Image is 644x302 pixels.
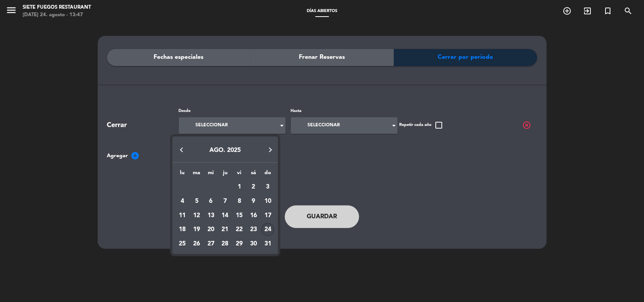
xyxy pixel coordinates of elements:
td: 20 de agosto de 2025 [204,223,218,237]
div: 18 [176,223,189,236]
td: 11 de agosto de 2025 [175,208,190,223]
td: 15 de agosto de 2025 [232,208,247,223]
div: 6 [204,195,217,208]
button: Next month [263,142,278,157]
div: 24 [261,223,274,236]
div: 8 [233,195,246,208]
td: 25 de agosto de 2025 [175,237,190,251]
th: martes [189,169,204,180]
div: 2 [247,181,260,193]
td: 31 de agosto de 2025 [261,237,275,251]
div: 5 [190,195,203,208]
th: sábado [246,169,261,180]
div: 23 [247,223,260,236]
span: AGO. 2025 [209,147,241,153]
td: AGO. [175,180,232,195]
th: jueves [218,169,232,180]
div: 13 [204,209,217,222]
td: 16 de agosto de 2025 [246,208,261,223]
th: lunes [175,169,190,180]
div: 21 [219,223,232,236]
div: 16 [247,209,260,222]
td: 22 de agosto de 2025 [232,223,247,237]
td: 26 de agosto de 2025 [189,237,204,251]
td: 13 de agosto de 2025 [204,208,218,223]
td: 19 de agosto de 2025 [189,223,204,237]
td: 6 de agosto de 2025 [204,194,218,208]
div: 11 [176,209,189,222]
td: 5 de agosto de 2025 [189,194,204,208]
button: Previous month [174,142,189,157]
td: 21 de agosto de 2025 [218,223,232,237]
div: 1 [233,181,246,193]
div: 7 [219,195,232,208]
div: 26 [190,238,203,250]
div: 10 [261,195,274,208]
div: 14 [219,209,232,222]
td: 8 de agosto de 2025 [232,194,247,208]
td: 3 de agosto de 2025 [261,180,275,195]
th: domingo [261,169,275,180]
button: Choose month and year [174,144,276,157]
div: 22 [233,223,246,236]
div: 29 [233,238,246,250]
div: 12 [190,209,203,222]
td: 29 de agosto de 2025 [232,237,247,251]
td: 4 de agosto de 2025 [175,194,190,208]
div: 19 [190,223,203,236]
td: 12 de agosto de 2025 [189,208,204,223]
div: 20 [204,223,217,236]
div: 9 [247,195,260,208]
div: 25 [176,238,189,250]
div: 4 [176,195,189,208]
div: 31 [261,238,274,250]
td: 27 de agosto de 2025 [204,237,218,251]
td: 30 de agosto de 2025 [246,237,261,251]
td: 28 de agosto de 2025 [218,237,232,251]
td: 10 de agosto de 2025 [261,194,275,208]
td: 7 de agosto de 2025 [218,194,232,208]
th: miércoles [204,169,218,180]
td: 1 de agosto de 2025 [232,180,247,195]
div: 15 [233,209,246,222]
td: 23 de agosto de 2025 [246,223,261,237]
td: 9 de agosto de 2025 [246,194,261,208]
th: viernes [232,169,247,180]
div: 27 [204,238,217,250]
div: 28 [219,238,232,250]
td: 24 de agosto de 2025 [261,223,275,237]
td: 2 de agosto de 2025 [246,180,261,195]
div: 30 [247,238,260,250]
td: 14 de agosto de 2025 [218,208,232,223]
div: 17 [261,209,274,222]
div: 3 [261,181,274,193]
td: 17 de agosto de 2025 [261,208,275,223]
td: 18 de agosto de 2025 [175,223,190,237]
